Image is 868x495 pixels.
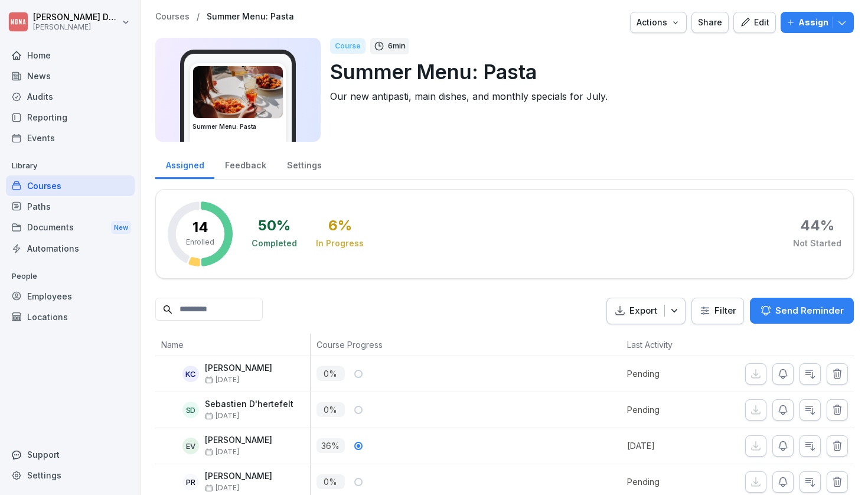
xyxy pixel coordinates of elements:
[316,338,499,351] p: Course Progress
[192,220,208,235] p: 14
[627,439,718,452] p: [DATE]
[627,367,718,380] p: Pending
[6,196,135,217] a: Paths
[205,471,272,481] p: [PERSON_NAME]
[316,474,345,489] p: 0 %
[33,12,119,22] p: [PERSON_NAME] Dupont
[182,402,199,418] div: SD
[182,438,199,454] div: EV
[316,402,345,417] p: 0 %
[6,128,135,148] a: Events
[800,219,834,233] div: 44 %
[33,23,119,31] p: [PERSON_NAME]
[775,304,844,317] p: Send Reminder
[205,363,272,373] p: [PERSON_NAME]
[330,89,844,103] p: Our new antipasti, main dishes, and monthly specials for July.
[629,304,657,318] p: Export
[699,305,736,317] div: Filter
[214,149,276,179] a: Feedback
[161,338,304,351] p: Name
[6,465,135,486] a: Settings
[388,40,406,52] p: 6 min
[276,149,332,179] a: Settings
[692,298,743,324] button: Filter
[691,12,729,33] button: Share
[155,149,214,179] a: Assigned
[798,16,828,29] p: Assign
[6,444,135,465] div: Support
[630,12,687,33] button: Actions
[637,16,680,29] div: Actions
[740,16,769,29] div: Edit
[6,175,135,196] a: Courses
[330,57,844,87] p: Summer Menu: Pasta
[186,237,214,247] p: Enrolled
[606,298,686,324] button: Export
[750,298,854,324] button: Send Reminder
[6,45,135,66] a: Home
[252,237,297,249] div: Completed
[6,66,135,86] a: News
[6,86,135,107] a: Audits
[6,217,135,239] div: Documents
[205,448,239,456] span: [DATE]
[6,267,135,286] p: People
[6,217,135,239] a: DocumentsNew
[197,12,200,22] p: /
[316,237,364,249] div: In Progress
[182,366,199,382] div: KC
[207,12,294,22] a: Summer Menu: Pasta
[205,484,239,492] span: [DATE]
[111,221,131,235] div: New
[6,238,135,259] a: Automations
[6,286,135,307] a: Employees
[316,366,345,381] p: 0 %
[627,338,712,351] p: Last Activity
[205,399,293,409] p: Sebastien D'hertefelt
[793,237,841,249] div: Not Started
[330,38,366,54] div: Course
[258,219,291,233] div: 50 %
[698,16,722,29] div: Share
[6,307,135,327] a: Locations
[627,476,718,488] p: Pending
[781,12,854,33] button: Assign
[205,435,272,445] p: [PERSON_NAME]
[328,219,352,233] div: 6 %
[192,122,283,131] h3: Summer Menu: Pasta
[182,474,199,490] div: PR
[627,403,718,416] p: Pending
[205,376,239,384] span: [DATE]
[193,66,283,118] img: i75bwr3lke107x3pjivkuo40.png
[155,12,190,22] a: Courses
[316,438,345,453] p: 36 %
[6,157,135,175] p: Library
[205,412,239,420] span: [DATE]
[6,107,135,128] a: Reporting
[733,12,776,33] button: Edit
